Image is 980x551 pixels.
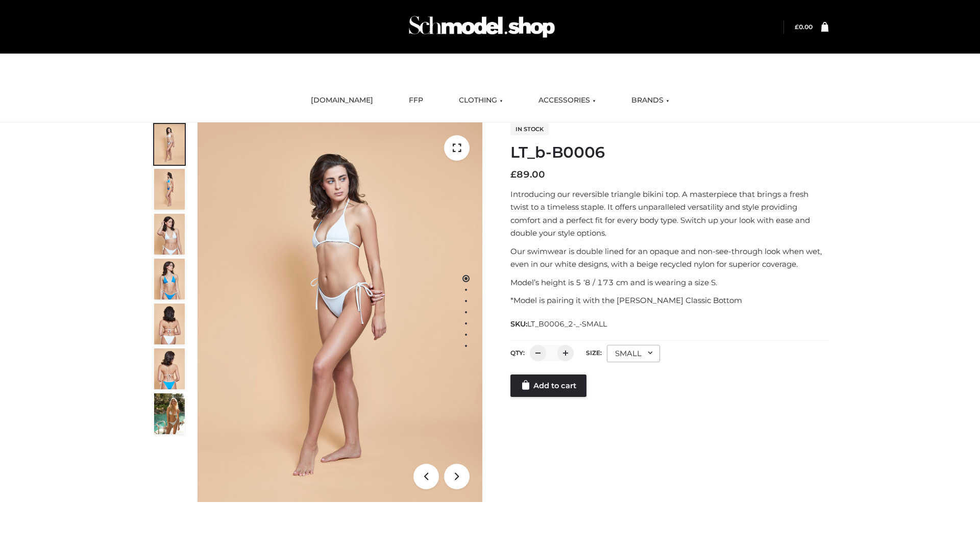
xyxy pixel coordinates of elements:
img: ArielClassicBikiniTop_CloudNine_AzureSky_OW114ECO_1-scaled.jpg [154,124,185,165]
img: ArielClassicBikiniTop_CloudNine_AzureSky_OW114ECO_1 [198,122,482,502]
p: Introducing our reversible triangle bikini top. A masterpiece that brings a fresh twist to a time... [510,188,828,240]
p: Model’s height is 5 ‘8 / 173 cm and is wearing a size S. [510,276,828,289]
a: Add to cart [510,374,586,397]
bdi: 0.00 [795,23,813,31]
a: FFP [401,89,431,112]
a: BRANDS [624,89,677,112]
img: ArielClassicBikiniTop_CloudNine_AzureSky_OW114ECO_3-scaled.jpg [154,214,185,255]
img: Arieltop_CloudNine_AzureSky2.jpg [154,393,185,434]
label: Size: [586,349,602,357]
p: *Model is pairing it with the [PERSON_NAME] Classic Bottom [510,294,828,307]
span: £ [795,23,799,31]
img: ArielClassicBikiniTop_CloudNine_AzureSky_OW114ECO_7-scaled.jpg [154,304,185,344]
bdi: 89.00 [510,169,545,180]
div: SMALL [607,345,660,362]
h1: LT_b-B0006 [510,143,828,162]
label: QTY: [510,349,525,357]
a: [DOMAIN_NAME] [303,89,381,112]
span: In stock [510,123,549,135]
a: £0.00 [795,23,813,31]
span: £ [510,169,517,180]
p: Our swimwear is double lined for an opaque and non-see-through look when wet, even in our white d... [510,245,828,271]
img: Schmodel Admin 964 [405,7,558,47]
img: ArielClassicBikiniTop_CloudNine_AzureSky_OW114ECO_4-scaled.jpg [154,259,185,299]
a: CLOTHING [451,89,510,112]
img: ArielClassicBikiniTop_CloudNine_AzureSky_OW114ECO_8-scaled.jpg [154,348,185,389]
a: ACCESSORIES [531,89,603,112]
img: ArielClassicBikiniTop_CloudNine_AzureSky_OW114ECO_2-scaled.jpg [154,169,185,210]
span: SKU: [510,318,608,330]
span: LT_B0006_2-_-SMALL [527,319,607,329]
